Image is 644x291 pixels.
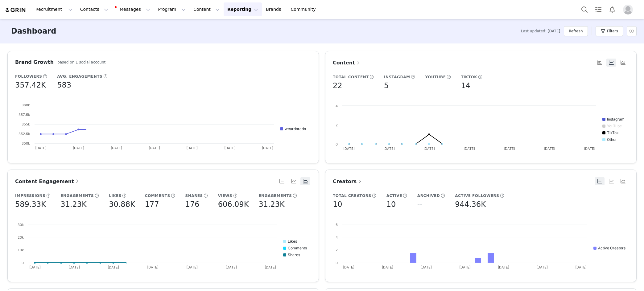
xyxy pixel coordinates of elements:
text: [DATE] [111,146,122,150]
h5: 14 [461,80,470,91]
h5: Active Followers [455,193,499,199]
text: [DATE] [383,146,395,151]
h5: 944.36K [455,199,486,210]
text: [DATE] [504,146,515,151]
text: [DATE] [459,265,471,269]
button: Refresh [564,26,588,36]
button: Messages [112,2,154,16]
h5: Total Content [333,74,369,80]
h5: Comments [145,193,170,199]
h5: Impressions [15,193,45,199]
text: TikTok [607,130,619,135]
h5: Shares [185,193,203,199]
button: Notifications [605,2,619,16]
button: Reporting [224,2,262,16]
h5: YouTube [425,74,446,80]
text: 10k [18,248,24,252]
text: 0 [22,261,24,265]
h5: 31.23K [258,199,284,210]
h5: -- [425,80,430,91]
h3: Dashboard [11,26,56,37]
h5: Active [386,193,402,199]
h5: 10 [333,199,342,210]
text: [DATE] [29,265,41,269]
text: [DATE] [343,265,354,269]
span: Content Engagement [15,178,80,184]
text: 0 [336,142,338,146]
text: [DATE] [224,146,236,150]
h5: 30.88K [109,199,135,210]
img: grin logo [5,7,27,13]
span: Creators [333,178,363,184]
text: 352.5k [19,132,30,136]
text: [DATE] [544,146,555,151]
button: Contacts [76,2,112,16]
text: [DATE] [73,146,84,150]
text: 20k [18,235,24,240]
h5: 10 [386,199,396,210]
h5: 583 [57,80,71,91]
h5: Archived [417,193,440,199]
text: [DATE] [536,265,548,269]
h5: -- [417,199,423,210]
a: Community [287,2,322,16]
h5: 589.33K [15,199,46,210]
text: weardorado [285,126,306,131]
h5: Avg. Engagements [57,74,102,79]
text: 357.5k [19,113,30,117]
text: [DATE] [420,265,432,269]
text: [DATE] [147,265,159,269]
text: [DATE] [464,146,475,151]
a: Content [333,59,361,67]
h5: TikTok [461,74,477,80]
text: 355k [22,122,30,126]
text: 0 [336,261,338,265]
text: 2 [336,123,338,127]
text: [DATE] [423,146,435,151]
span: Content [333,60,361,66]
text: Shares [288,252,300,257]
text: [DATE] [68,265,80,269]
h5: 5 [384,80,389,91]
text: [DATE] [149,146,160,150]
text: [DATE] [343,146,355,151]
text: Instagram [607,117,625,121]
h5: Likes [109,193,122,199]
h5: 22 [333,80,342,91]
h5: 31.23K [60,199,86,210]
text: 4 [336,235,338,240]
h5: Views [218,193,232,199]
text: [DATE] [584,146,595,151]
text: 6 [336,223,338,227]
text: 30k [18,223,24,227]
h5: based on 1 social account [57,59,105,65]
h5: Followers [15,74,42,79]
a: Content Engagement [15,178,80,185]
span: Last updated: [DATE] [521,28,560,34]
text: 360k [22,103,30,107]
h5: 177 [145,199,159,210]
text: YouTube [607,124,622,128]
img: placeholder-profile.jpg [623,5,633,14]
text: Comments [288,246,307,250]
text: [DATE] [225,265,237,269]
text: Likes [288,239,297,244]
h5: Engagements [258,193,292,199]
text: 4 [336,104,338,108]
text: [DATE] [262,146,273,150]
h5: Instagram [384,74,410,80]
text: [DATE] [35,146,47,150]
button: Filters [596,26,623,36]
button: Program [154,2,189,16]
text: [DATE] [265,265,276,269]
a: Brands [262,2,287,16]
h5: Total Creators [333,193,371,199]
h5: Engagements [60,193,94,199]
a: Creators [333,178,363,185]
text: [DATE] [575,265,587,269]
a: Tasks [592,2,605,16]
text: Active Creators [598,246,625,250]
h5: 357.42K [15,80,46,91]
text: 2 [336,248,338,252]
